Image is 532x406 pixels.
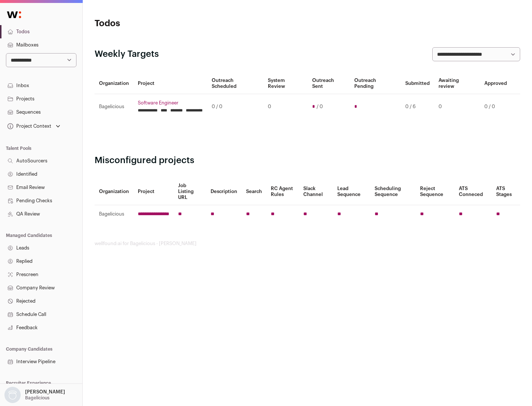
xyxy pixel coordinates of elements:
[95,48,159,60] h2: Weekly Targets
[401,73,434,94] th: Submitted
[480,94,511,120] td: 0 / 0
[206,178,242,205] th: Description
[95,18,236,30] h1: Todos
[263,73,307,94] th: System Review
[25,395,50,401] p: Bagelicious
[263,94,307,120] td: 0
[317,104,323,110] span: / 0
[3,7,25,22] img: Wellfound
[95,155,520,166] h2: Misconfigured projects
[350,73,400,94] th: Outreach Pending
[308,73,350,94] th: Outreach Sent
[434,73,480,94] th: Awaiting review
[370,178,416,205] th: Scheduling Sequence
[95,178,133,205] th: Organization
[299,178,333,205] th: Slack Channel
[242,178,266,205] th: Search
[207,73,263,94] th: Outreach Scheduled
[4,387,21,403] img: nopic.png
[492,178,520,205] th: ATS Stages
[133,178,174,205] th: Project
[95,94,133,120] td: Bagelicious
[207,94,263,120] td: 0 / 0
[95,205,133,223] td: Bagelicious
[6,123,51,129] div: Project Context
[266,178,299,205] th: RC Agent Rules
[95,73,133,94] th: Organization
[133,73,207,94] th: Project
[25,389,65,395] p: [PERSON_NAME]
[6,121,62,131] button: Open dropdown
[401,94,434,120] td: 0 / 6
[454,178,491,205] th: ATS Conneced
[138,100,203,106] a: Software Engineer
[480,73,511,94] th: Approved
[434,94,480,120] td: 0
[3,387,66,403] button: Open dropdown
[416,178,455,205] th: Reject Sequence
[95,241,520,247] footer: wellfound:ai for Bagelicious - [PERSON_NAME]
[333,178,370,205] th: Lead Sequence
[174,178,206,205] th: Job Listing URL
